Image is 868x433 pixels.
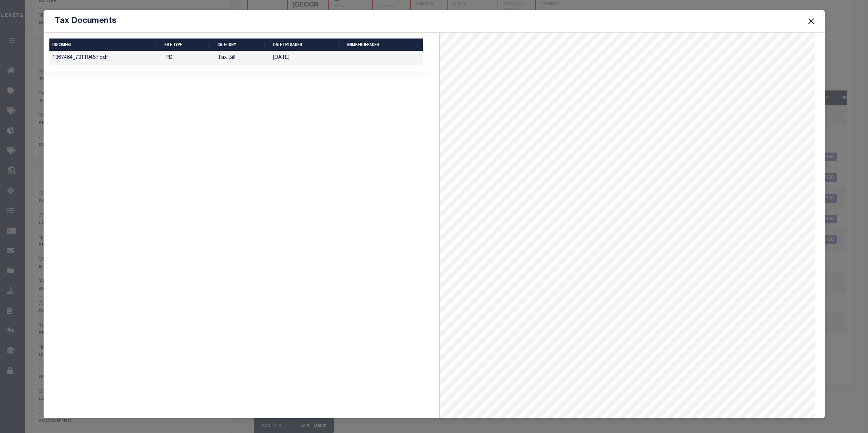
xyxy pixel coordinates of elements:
h5: Tax Documents [54,16,117,26]
th: NumberOfPages: activate to sort column ascending [344,39,423,51]
th: DOCUMENT: activate to sort column ascending [49,39,162,51]
td: [DATE] [270,51,344,65]
th: CATEGORY: activate to sort column ascending [215,39,270,51]
td: .PDF [162,51,215,65]
th: FILE TYPE: activate to sort column ascending [162,39,215,51]
td: Tax Bill [215,51,270,65]
button: Close [806,16,816,26]
th: Date Uploaded: activate to sort column ascending [270,39,344,51]
td: 1367464_73110457.pdf [49,51,162,65]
